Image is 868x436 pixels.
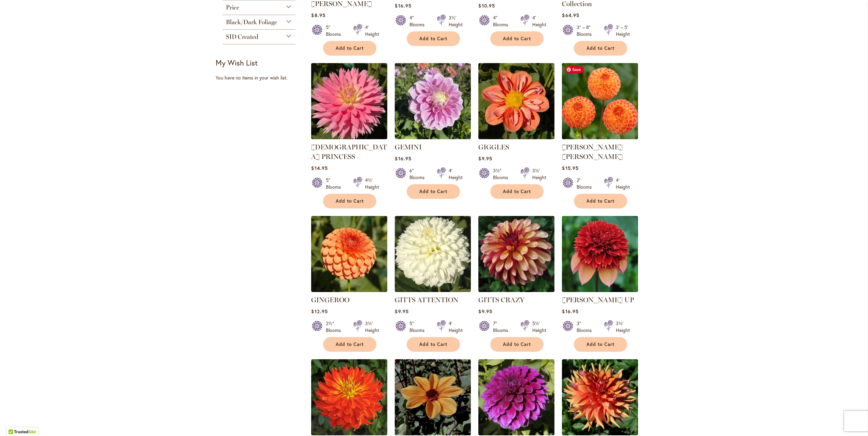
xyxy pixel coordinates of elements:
div: 4' Height [449,167,463,181]
a: [PERSON_NAME] UP [562,296,634,304]
button: Add to Cart [323,337,376,352]
div: 3½' Height [616,320,630,334]
button: Add to Cart [574,41,627,56]
button: Add to Cart [407,184,460,199]
div: 2" Blooms [577,177,596,190]
div: 5" Blooms [326,177,345,190]
div: 5" Blooms [326,24,345,38]
a: GINGER WILLO [562,134,638,141]
span: Add to Cart [336,341,364,347]
div: 4" Blooms [409,14,429,28]
span: Add to Cart [587,341,614,347]
img: Gitts Crazy [478,216,554,292]
a: GITTS ATTENTION [395,287,471,293]
img: GINGEROO [311,216,387,292]
img: GITTS ATTENTION [395,216,471,292]
iframe: Launch Accessibility Center [5,412,24,431]
button: Add to Cart [323,41,376,56]
span: $16.95 [395,2,411,9]
span: $8.95 [311,12,325,18]
div: 3" Blooms [577,320,596,334]
img: GONZO GRAPE [478,359,554,435]
button: Add to Cart [490,184,544,199]
img: GAY PRINCESS [311,63,387,139]
span: Add to Cart [419,36,447,42]
span: $64.95 [562,12,579,18]
a: GINGEROO [311,296,349,304]
button: Add to Cart [574,194,627,208]
span: Black/Dark Foliage [226,18,277,26]
a: GITTS CRAZY [478,296,524,304]
img: Golden Hour [395,359,471,435]
a: GIGGLES [478,134,554,141]
div: 3½' Height [365,320,379,334]
img: GIGGLES [478,63,554,139]
a: GINGEROO [311,287,387,293]
span: Price [226,4,239,11]
img: GEMINI [395,63,471,139]
strong: My Wish List [216,58,258,68]
span: Add to Cart [587,198,614,204]
span: Add to Cart [503,341,531,347]
div: 3½' Height [449,14,463,28]
button: Add to Cart [323,194,376,208]
a: Gitts Crazy [478,287,554,293]
div: 5½' Height [532,320,546,334]
a: GIGGLES [478,143,509,151]
div: 4' Height [365,24,379,38]
div: 3½' Height [532,167,546,181]
div: 4½' Height [365,177,379,190]
a: GITTY UP [562,287,638,293]
a: [PERSON_NAME] [PERSON_NAME] [562,143,623,161]
button: Add to Cart [490,31,544,46]
div: 4' Height [449,320,463,334]
span: Add to Cart [419,189,447,194]
span: Add to Cart [503,189,531,194]
div: You have no items in your wish list. [216,74,307,81]
span: $9.95 [478,155,492,162]
span: $16.95 [562,308,578,315]
img: Gladiator [311,359,387,435]
div: 4" Blooms [493,14,512,28]
button: Add to Cart [407,31,460,46]
div: 3' – 5' Height [616,24,630,38]
span: $9.95 [478,308,492,315]
a: [DEMOGRAPHIC_DATA] PRINCESS [311,143,387,161]
img: GINGER WILLO [560,61,640,141]
a: GEMINI [395,134,471,141]
div: 7" Blooms [493,320,512,334]
span: $14.95 [311,165,328,171]
span: Save [565,66,584,73]
div: 3" – 8" Blooms [577,24,596,38]
span: SID Created [226,33,258,41]
button: Add to Cart [407,337,460,352]
div: 4' Height [616,177,630,190]
img: GOOD DAY [562,359,638,435]
a: GITTS ATTENTION [395,296,459,304]
div: 2½" Blooms [326,320,345,334]
img: GITTY UP [562,216,638,292]
span: $12.95 [311,308,328,315]
span: Add to Cart [336,45,364,51]
span: $10.95 [478,2,495,9]
div: 3½" Blooms [493,167,512,181]
a: GEMINI [395,143,422,151]
button: Add to Cart [490,337,544,352]
span: $15.95 [562,165,578,171]
div: 4' Height [532,14,546,28]
span: $9.95 [395,308,408,315]
span: Add to Cart [587,45,614,51]
a: GAY PRINCESS [311,134,387,141]
div: 6" Blooms [409,167,429,181]
button: Add to Cart [574,337,627,352]
span: Add to Cart [336,198,364,204]
span: Add to Cart [419,341,447,347]
span: Add to Cart [503,36,531,42]
div: 5" Blooms [409,320,429,334]
span: $16.95 [395,155,411,162]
